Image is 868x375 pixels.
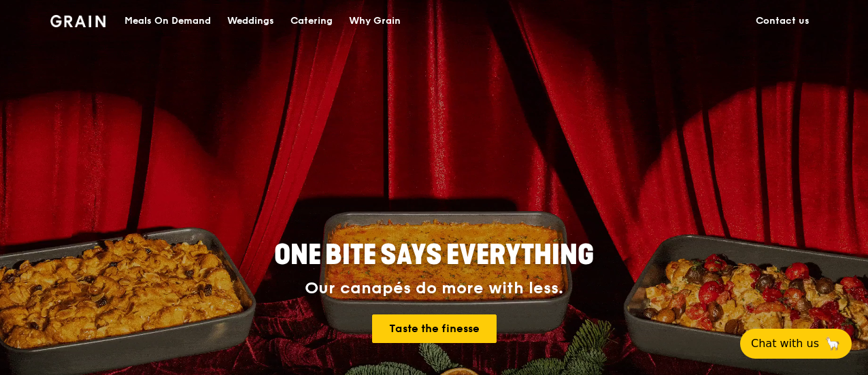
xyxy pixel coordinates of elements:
div: Weddings [227,1,274,42]
a: Taste the finesse [372,314,497,343]
a: Contact us [748,1,818,42]
span: 🦙 [824,336,841,352]
div: Our canapés do more with less. [189,279,679,298]
a: Weddings [219,1,282,42]
a: Why Grain [341,1,409,42]
div: Why Grain [349,1,401,42]
img: Grain [50,15,105,27]
div: Meals On Demand [124,1,211,42]
span: ONE BITE SAYS EVERYTHING [274,239,594,272]
div: Catering [290,1,333,42]
span: Chat with us [751,336,819,352]
a: Catering [282,1,341,42]
button: Chat with us🦙 [740,329,852,359]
